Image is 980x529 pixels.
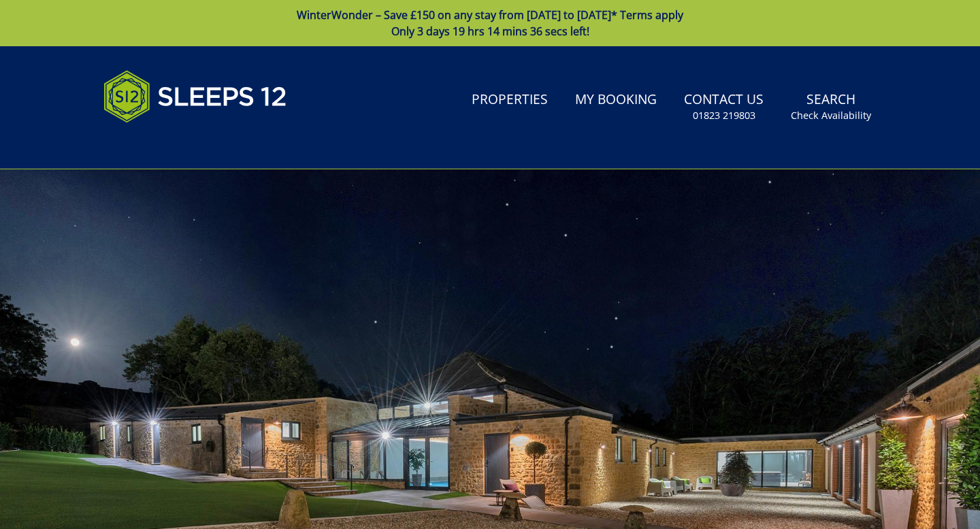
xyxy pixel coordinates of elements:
[570,85,662,116] a: My Booking
[466,85,553,116] a: Properties
[103,63,287,131] img: Sleeps 12
[679,85,769,129] a: Contact Us01823 219803
[791,109,871,122] small: Check Availability
[97,139,240,150] iframe: Customer reviews powered by Trustpilot
[785,85,877,129] a: SearchCheck Availability
[693,109,755,122] small: 01823 219803
[391,24,589,39] span: Only 3 days 19 hrs 14 mins 36 secs left!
